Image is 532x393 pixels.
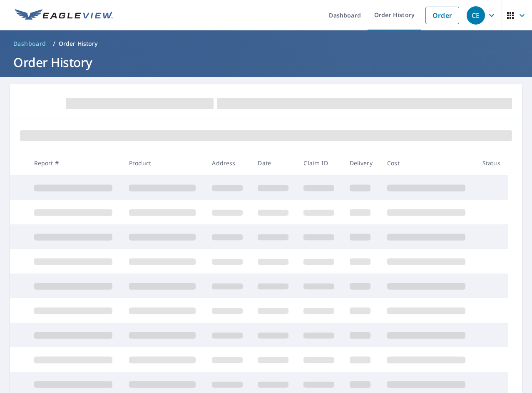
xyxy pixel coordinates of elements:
th: Cost [380,151,476,175]
a: Dashboard [10,37,50,50]
p: Order History [59,40,98,48]
th: Claim ID [297,151,343,175]
h1: Order History [10,54,522,71]
th: Status [476,151,508,175]
nav: breadcrumb [10,37,522,50]
th: Product [122,151,205,175]
a: Order [425,7,459,24]
th: Address [205,151,251,175]
span: Dashboard [13,40,46,48]
th: Date [251,151,297,175]
div: CE [467,6,485,25]
li: / [53,39,55,49]
th: Report # [27,151,122,175]
th: Delivery [343,151,381,175]
img: EV Logo [15,9,113,22]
